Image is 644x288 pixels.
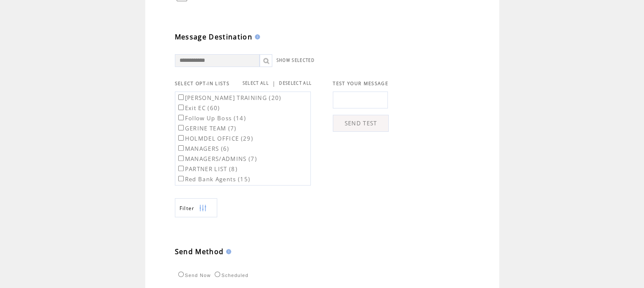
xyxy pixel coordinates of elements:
[178,94,184,100] input: [PERSON_NAME] TRAINING (20)
[178,166,184,171] input: PARTNER LIST (8)
[199,199,207,218] img: filters.png
[333,115,389,132] a: SEND TEST
[213,273,249,278] label: Scheduled
[175,198,217,217] a: Filter
[175,247,224,256] span: Send Method
[177,135,253,142] label: HOLMDEL OFFICE (29)
[178,135,184,141] input: HOLMDEL OFFICE (29)
[175,32,252,42] span: Message Destination
[252,34,260,39] img: help.gif
[178,125,184,130] input: GERINE TEAM (7)
[177,125,237,132] label: GERINE TEAM (7)
[178,105,184,110] input: Exit EC (60)
[272,80,276,87] span: |
[177,155,257,163] label: MANAGERS/ADMINS (7)
[178,155,184,161] input: MANAGERS/ADMINS (7)
[177,175,251,183] label: Red Bank Agents (15)
[177,165,238,173] label: PARTNER LIST (8)
[333,80,388,86] span: TEST YOUR MESSAGE
[178,145,184,151] input: MANAGERS (6)
[176,273,211,278] label: Send Now
[177,94,282,102] label: [PERSON_NAME] TRAINING (20)
[178,271,184,277] input: Send Now
[175,80,229,86] span: SELECT OPT-IN LISTS
[215,271,220,277] input: Scheduled
[178,115,184,120] input: Follow Up Boss (14)
[224,249,231,254] img: help.gif
[177,114,246,122] label: Follow Up Boss (14)
[243,80,269,86] a: SELECT ALL
[177,104,220,112] label: Exit EC (60)
[180,205,195,212] span: Show filters
[276,58,315,63] a: SHOW SELECTED
[177,145,229,152] label: MANAGERS (6)
[178,176,184,181] input: Red Bank Agents (15)
[279,80,312,86] a: DESELECT ALL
